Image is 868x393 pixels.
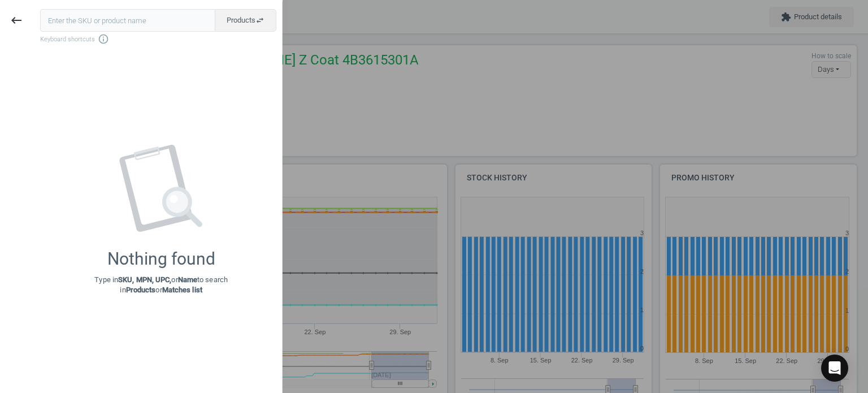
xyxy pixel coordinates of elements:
strong: SKU, MPN, UPC, [118,275,171,284]
strong: Matches list [162,286,202,294]
p: Type in or to search in or [94,275,228,295]
button: Productsswap_horiz [215,9,276,32]
input: Enter the SKU or product name [40,9,215,32]
i: info_outline [98,33,109,45]
strong: Name [178,275,197,284]
strong: Products [126,286,156,294]
i: swap_horiz [255,16,264,25]
button: keyboard_backspace [3,7,29,34]
div: Nothing found [107,249,215,269]
span: Products [227,15,264,25]
i: keyboard_backspace [10,14,23,27]
span: Keyboard shortcuts [40,33,276,45]
div: Open Intercom Messenger [821,355,848,382]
